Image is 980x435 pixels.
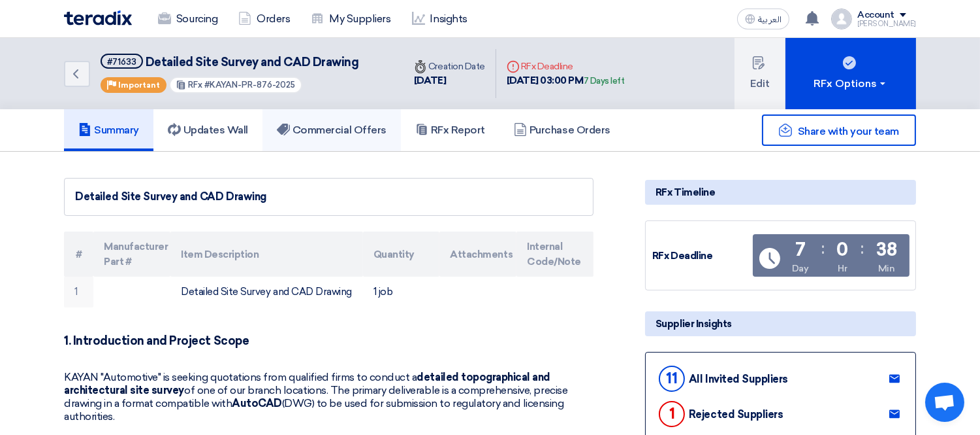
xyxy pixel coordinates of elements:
div: 7 [795,241,806,259]
td: 1 [64,277,93,307]
div: [DATE] [414,73,485,88]
a: My Suppliers [300,5,401,33]
h5: Detailed Site Survey and CAD Drawing [101,54,358,70]
div: [DATE] 03:00 PM [507,73,625,88]
th: Internal Code/Note [516,232,593,277]
div: 11 [659,366,685,392]
div: Hr [838,262,847,275]
h5: Commercial Offers [277,124,387,137]
div: RFx Deadline [652,249,750,264]
span: Detailed Site Survey and CAD Drawing [146,55,359,69]
div: RFx Options [814,76,888,92]
div: Min [878,262,895,275]
span: #KAYAN-PR-876-2025 [204,80,296,90]
span: Important [118,80,160,90]
th: Attachments [439,232,516,277]
div: Account [857,10,894,21]
div: 7 Days left [584,75,625,88]
div: RFx Timeline [645,180,916,205]
div: Day [792,262,809,275]
div: : [861,237,864,260]
a: Orders [228,5,300,33]
a: Commercial Offers [262,109,401,151]
div: 0 [836,241,848,259]
div: 1 [659,401,685,427]
h5: Updates Wall [168,124,248,137]
button: العربية [737,9,789,29]
h5: RFx Report [415,124,485,137]
th: # [64,232,93,277]
a: Summary [64,109,153,151]
div: #71633 [107,58,136,66]
th: Quantity [363,232,440,277]
strong: 1. Introduction and Project Scope [64,334,249,348]
a: Sourcing [148,5,228,33]
span: RFx [188,80,202,90]
td: Detailed Site Survey and CAD Drawing [170,277,362,307]
p: KAYAN "Automotive" is seeking quotations from qualified firms to conduct a of one of our branch l... [64,371,593,423]
div: Open chat [925,383,964,422]
h5: Summary [78,124,139,137]
span: Share with your team [798,125,899,137]
div: Supplier Insights [645,311,916,336]
strong: AutoCAD [232,397,282,409]
div: Rejected Suppliers [689,408,783,421]
div: Detailed Site Survey and CAD Drawing [75,189,582,205]
th: Item Description [170,232,362,277]
div: : [821,237,825,260]
td: 1 job [363,277,440,307]
a: Insights [402,5,478,33]
div: All Invited Suppliers [689,373,788,385]
img: profile_test.png [831,9,852,29]
strong: detailed topographical and architectural site survey [64,371,550,396]
a: Purchase Orders [499,109,625,151]
h5: Purchase Orders [514,124,610,137]
div: RFx Deadline [507,60,625,73]
button: RFx Options [785,38,916,109]
span: العربية [758,15,782,24]
a: RFx Report [401,109,499,151]
div: 38 [876,241,896,259]
a: Updates Wall [153,109,262,151]
div: [PERSON_NAME] [857,20,916,27]
button: Edit [735,38,785,109]
img: Teradix logo [64,10,132,26]
th: Manufacturer Part # [93,232,170,277]
div: Creation Date [414,60,485,73]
